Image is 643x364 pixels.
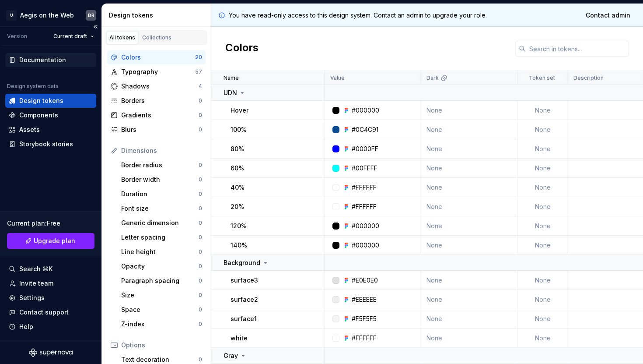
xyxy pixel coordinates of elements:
div: 4 [199,83,202,90]
td: None [517,216,568,236]
a: Assets [5,123,96,137]
div: Design tokens [19,96,63,105]
a: Opacity0 [118,259,206,273]
div: Text decoration [121,355,199,364]
p: You have read-only access to this design system. Contact an admin to upgrade your role. [229,11,487,20]
td: None [517,159,568,178]
p: Name [224,74,239,81]
td: None [517,290,568,309]
div: Storybook stories [19,140,73,148]
div: Z-index [121,320,199,329]
a: Documentation [5,53,96,67]
div: 0 [199,191,202,198]
td: None [421,178,517,197]
p: Gray [224,351,238,360]
td: None [421,159,517,178]
div: #E0E0E0 [352,276,378,285]
div: Options [121,341,202,350]
button: Help [5,320,96,334]
div: Line height [121,247,199,256]
div: Collections [142,34,171,41]
td: None [517,271,568,290]
td: None [421,271,517,290]
p: Token set [529,74,555,81]
div: #EEEEEE [352,295,377,304]
a: Space0 [118,303,206,317]
p: Value [330,74,345,81]
div: Generic dimension [121,219,199,227]
div: Help [19,322,33,331]
td: None [517,120,568,139]
p: 20% [231,202,244,211]
a: Blurs0 [107,123,206,137]
div: 0 [199,97,202,104]
td: None [421,236,517,255]
a: Letter spacing0 [118,230,206,244]
div: 0 [199,176,202,183]
div: Contact support [19,308,69,317]
div: 0 [199,219,202,226]
div: Shadows [121,82,199,91]
td: None [517,236,568,255]
div: Design tokens [109,11,207,20]
a: Border width0 [118,173,206,187]
div: 0 [199,126,202,133]
p: Background [224,258,260,267]
a: Z-index0 [118,317,206,331]
span: Contact admin [586,11,630,20]
div: 0 [199,356,202,363]
div: #000000 [352,106,379,115]
div: Documentation [19,56,66,64]
div: 0 [199,263,202,270]
div: Duration [121,190,199,198]
div: #00FFFF [352,164,377,173]
button: Upgrade plan [7,233,94,249]
div: Assets [19,125,40,134]
div: Font size [121,204,199,213]
p: 80% [231,145,244,153]
span: Upgrade plan [34,237,75,245]
td: None [421,101,517,120]
div: Size [121,291,199,300]
td: None [421,120,517,139]
div: #FFFFFF [352,183,377,192]
a: Shadows4 [107,79,206,93]
td: None [517,178,568,197]
button: Search ⌘K [5,262,96,276]
div: Paragraph spacing [121,276,199,285]
svg: Supernova Logo [29,348,73,357]
div: 0 [199,277,202,284]
div: Borders [121,96,199,105]
div: Aegis on the Web [20,11,74,20]
td: None [517,309,568,329]
span: Current draft [53,33,87,40]
div: Components [19,111,58,120]
button: Contact support [5,305,96,319]
a: Size0 [118,288,206,302]
a: Gradients0 [107,108,206,122]
div: 0 [199,248,202,255]
td: None [421,197,517,216]
p: 100% [231,125,247,134]
button: Current draft [49,30,98,42]
div: 57 [195,68,202,75]
td: None [517,197,568,216]
div: Colors [121,53,195,62]
td: None [421,216,517,236]
div: Blurs [121,125,199,134]
div: 0 [199,205,202,212]
div: Version [7,33,27,40]
div: #0C4C91 [352,125,378,134]
div: Opacity [121,262,199,271]
p: 140% [231,241,247,250]
button: Collapse sidebar [89,21,101,33]
div: Gradients [121,111,199,120]
div: #F5F5F5 [352,315,377,323]
div: 0 [199,306,202,313]
a: Borders0 [107,94,206,108]
div: #FFFFFF [352,334,377,343]
div: All tokens [109,34,135,41]
td: None [421,329,517,348]
div: 20 [195,54,202,61]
